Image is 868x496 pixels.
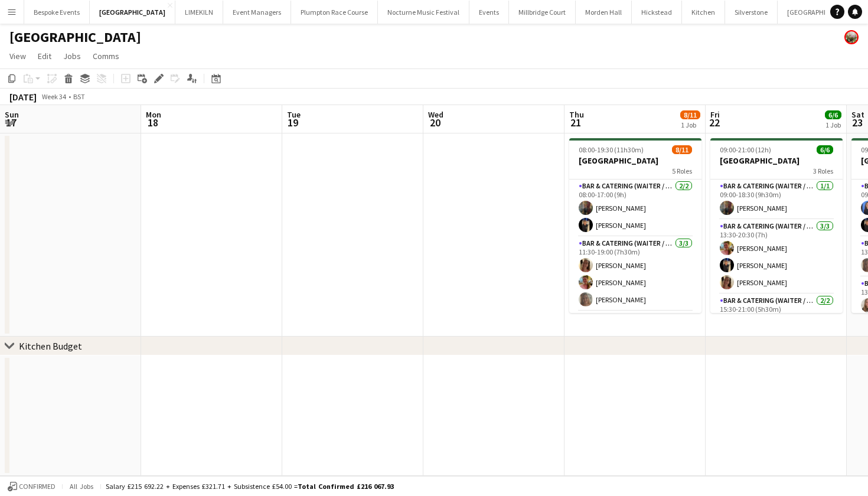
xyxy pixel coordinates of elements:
span: 19 [285,116,301,129]
button: Kitchen [682,1,725,24]
span: Wed [428,109,443,120]
app-card-role: Bar & Catering (Waiter / waitress)3/313:30-20:30 (7h)[PERSON_NAME][PERSON_NAME][PERSON_NAME] [710,220,843,294]
div: BST [73,92,85,101]
span: 23 [850,116,864,129]
span: All jobs [67,482,96,491]
div: 1 Job [681,120,700,129]
span: 20 [426,116,443,129]
app-card-role: Bar & Catering (Waiter / waitress)2/208:00-17:00 (9h)[PERSON_NAME][PERSON_NAME] [569,180,701,237]
span: Mon [146,109,161,120]
button: Millbridge Court [509,1,576,24]
span: 22 [709,116,720,129]
span: Thu [569,109,584,120]
span: View [9,51,26,61]
span: 09:00-21:00 (12h) [720,145,771,154]
span: Fri [710,109,720,120]
span: Week 34 [39,92,68,101]
span: Tue [287,109,301,120]
span: 5 Roles [672,167,692,175]
span: 08:00-19:30 (11h30m) [579,145,644,154]
button: Event Managers [223,1,291,24]
button: Morden Hall [576,1,632,24]
span: Confirmed [19,482,56,491]
div: 1 Job [825,120,841,129]
app-card-role: Bar & Catering (Waiter / waitress)1/109:00-18:30 (9h30m)[PERSON_NAME] [710,180,843,220]
button: Events [469,1,509,24]
span: 8/11 [672,145,692,154]
div: Kitchen Budget [19,340,82,352]
a: Edit [33,48,56,64]
span: 21 [567,116,584,129]
app-card-role: Bar & Catering (Waiter / waitress)2/215:30-21:00 (5h30m) [710,294,843,351]
button: Hickstead [632,1,682,24]
app-job-card: 09:00-21:00 (12h)6/6[GEOGRAPHIC_DATA]3 RolesBar & Catering (Waiter / waitress)1/109:00-18:30 (9h3... [710,138,843,313]
button: Plumpton Race Course [291,1,378,24]
span: Jobs [63,51,81,61]
span: 8/11 [680,110,700,119]
app-card-role: Bar & Catering (Waiter / waitress)3/311:30-19:00 (7h30m)[PERSON_NAME][PERSON_NAME][PERSON_NAME] [569,237,701,311]
app-job-card: 08:00-19:30 (11h30m)8/11[GEOGRAPHIC_DATA]5 RolesBar & Catering (Waiter / waitress)2/208:00-17:00 ... [569,138,701,313]
button: Nocturne Music Festival [378,1,469,24]
button: Silverstone [725,1,778,24]
app-user-avatar: Staffing Manager [844,30,859,44]
span: Edit [38,51,51,61]
h3: [GEOGRAPHIC_DATA] [569,155,701,166]
span: 6/6 [817,145,833,154]
button: [GEOGRAPHIC_DATA] [90,1,175,24]
h1: [GEOGRAPHIC_DATA] [9,28,141,46]
h3: [GEOGRAPHIC_DATA] [710,155,843,166]
button: Confirmed [6,480,57,493]
a: Jobs [58,48,86,64]
div: [DATE] [9,91,37,103]
button: [GEOGRAPHIC_DATA] [778,1,862,24]
span: 6/6 [825,110,841,119]
a: View [5,48,31,64]
span: 17 [3,116,19,129]
div: Salary £215 692.22 + Expenses £321.71 + Subsistence £54.00 = [106,482,394,491]
span: Total Confirmed £216 067.93 [298,482,394,491]
span: 18 [144,116,161,129]
span: Comms [93,51,119,61]
button: LIMEKILN [175,1,223,24]
span: 3 Roles [813,167,833,175]
span: Sun [5,109,19,120]
a: Comms [88,48,124,64]
span: Sat [851,109,864,120]
button: Bespoke Events [24,1,90,24]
